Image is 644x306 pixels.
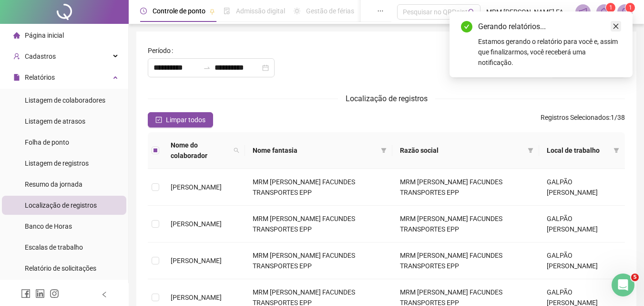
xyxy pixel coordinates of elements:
[392,169,539,206] td: MRM [PERSON_NAME] FACUNDES TRANSPORTES EPP
[25,138,69,146] span: Folha de ponto
[625,3,635,12] sup: Atualize o seu contato no menu Meus Dados
[400,145,524,156] span: Razão social
[35,289,45,298] span: linkedin
[629,4,632,11] span: 1
[539,206,625,243] td: GALPÃO [PERSON_NAME]
[13,53,20,60] span: user-add
[461,21,472,32] span: check-circle
[579,8,587,16] span: notification
[171,220,222,228] span: [PERSON_NAME]
[526,143,535,158] span: filter
[25,117,85,125] span: Listagem de atrasos
[153,7,205,15] span: Controle de ponto
[609,4,613,11] span: 1
[245,206,392,243] td: MRM [PERSON_NAME] FACUNDES TRANSPORTES EPP
[21,289,31,298] span: facebook
[379,143,388,158] span: filter
[253,145,377,156] span: Nome fantasia
[171,183,222,191] span: [PERSON_NAME]
[25,243,83,251] span: Escalas de trabalho
[166,115,205,125] span: Limpar todos
[611,21,621,32] a: Close
[148,45,171,56] span: Período
[468,9,475,16] span: search
[618,5,632,19] img: 2823
[25,53,56,60] span: Cadastros
[171,257,222,264] span: [PERSON_NAME]
[25,180,82,188] span: Resumo da jornada
[631,274,639,281] span: 5
[148,112,213,127] button: Limpar todos
[245,243,392,279] td: MRM [PERSON_NAME] FACUNDES TRANSPORTES EPP
[541,112,625,127] span: : 1 / 38
[612,143,621,158] span: filter
[486,7,570,17] span: MRM [PERSON_NAME] FACUNDES TRANSPORTES EPP
[25,222,72,230] span: Banco de Horas
[539,169,625,206] td: GALPÃO [PERSON_NAME]
[155,116,162,123] span: check-square
[547,145,610,156] span: Local de trabalho
[245,169,392,206] td: MRM [PERSON_NAME] FACUNDES TRANSPORTES EPP
[203,64,211,72] span: to
[528,148,533,153] span: filter
[25,96,105,104] span: Listagem de colaboradores
[613,148,619,153] span: filter
[101,291,108,298] span: left
[234,148,239,153] span: search
[209,9,215,14] span: pushpin
[232,138,241,163] span: search
[541,114,609,121] span: Registros Selecionados
[25,32,64,39] span: Página inicial
[13,32,20,39] span: home
[478,36,621,68] div: Estamos gerando o relatório para você e, assim que finalizarmos, você receberá uma notificação.
[224,8,230,14] span: file-done
[50,289,59,298] span: instagram
[25,264,96,272] span: Relatório de solicitações
[613,23,619,30] span: close
[25,201,97,209] span: Localização de registros
[140,8,147,14] span: clock-circle
[600,8,608,16] span: bell
[294,8,300,14] span: sun
[13,74,20,81] span: file
[478,21,621,32] div: Gerando relatórios...
[171,140,230,161] span: Nome do colaborador
[392,243,539,279] td: MRM [PERSON_NAME] FACUNDES TRANSPORTES EPP
[346,94,428,103] span: Localização de registros
[25,74,55,81] span: Relatórios
[381,148,387,153] span: filter
[606,3,615,12] sup: 1
[171,294,222,301] span: [PERSON_NAME]
[377,8,384,14] span: ellipsis
[25,159,89,167] span: Listagem de registros
[203,64,211,72] span: swap-right
[236,7,285,15] span: Admissão digital
[306,7,354,15] span: Gestão de férias
[392,206,539,243] td: MRM [PERSON_NAME] FACUNDES TRANSPORTES EPP
[612,274,634,296] iframe: Intercom live chat
[539,243,625,279] td: GALPÃO [PERSON_NAME]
